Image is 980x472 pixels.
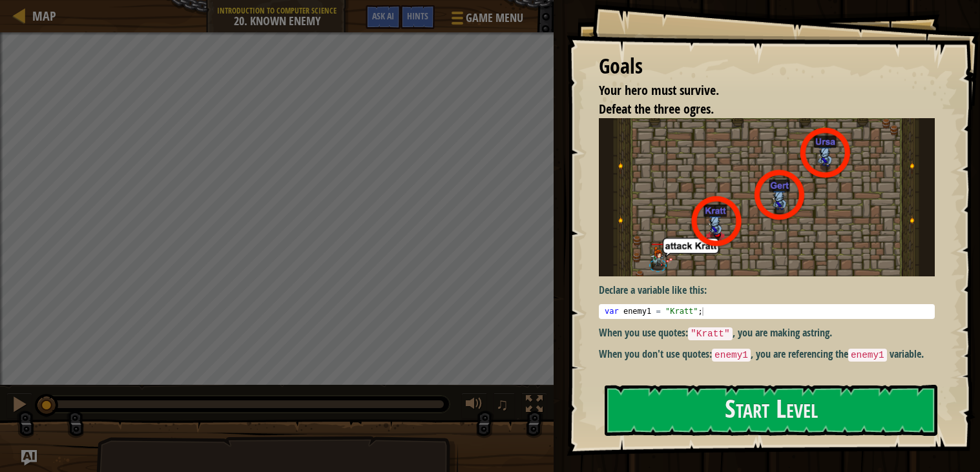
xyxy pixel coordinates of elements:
span: ♫ [496,395,509,414]
span: Map [32,7,56,25]
span: Game Menu [466,10,523,26]
span: Ask AI [372,10,394,22]
button: Ask AI [21,450,37,466]
img: Screenshot 2016 07 12 16 [599,118,935,276]
li: Defeat the three ogres. [583,100,932,119]
button: Adjust volume [461,393,487,419]
a: Map [26,7,56,25]
p: Declare a variable like this: [599,283,935,298]
span: Hints [407,10,428,22]
strong: variable [890,347,921,361]
li: Your hero must survive. [583,81,932,100]
span: Your hero must survive. [599,81,719,99]
code: "Kratt" [688,327,732,340]
strong: string [807,325,829,340]
button: Toggle fullscreen [521,393,547,419]
code: enemy1 [848,349,887,362]
button: Start Level [605,385,937,436]
button: Ctrl + P: Pause [6,393,32,419]
button: ♫ [494,393,516,419]
p: When you don't use quotes: , you are referencing the . [599,347,935,362]
p: When you use quotes: , you are making a . [599,325,935,341]
span: Defeat the three ogres. [599,100,714,118]
code: enemy1 [712,349,751,362]
div: Goals [599,52,935,81]
button: Game Menu [441,5,531,36]
button: Ask AI [366,5,401,29]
